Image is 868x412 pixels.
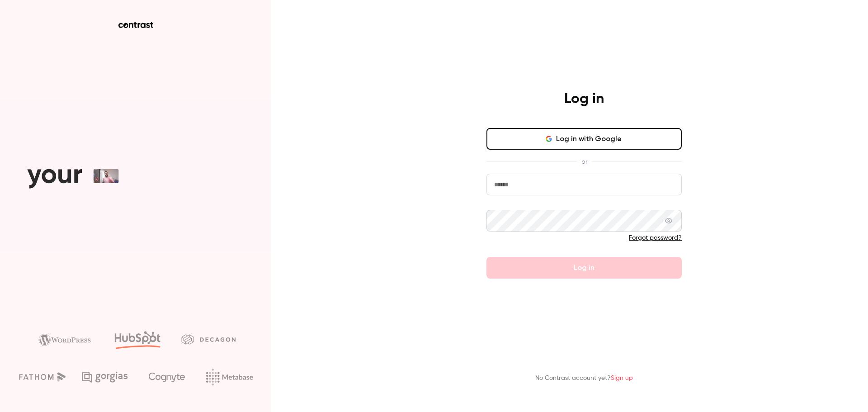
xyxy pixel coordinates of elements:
[181,334,236,344] img: decagon
[577,157,592,166] span: or
[564,90,604,108] h4: Log in
[486,128,682,150] button: Log in with Google
[611,375,633,381] a: Sign up
[535,374,633,383] p: No Contrast account yet?
[629,235,682,241] a: Forgot password?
